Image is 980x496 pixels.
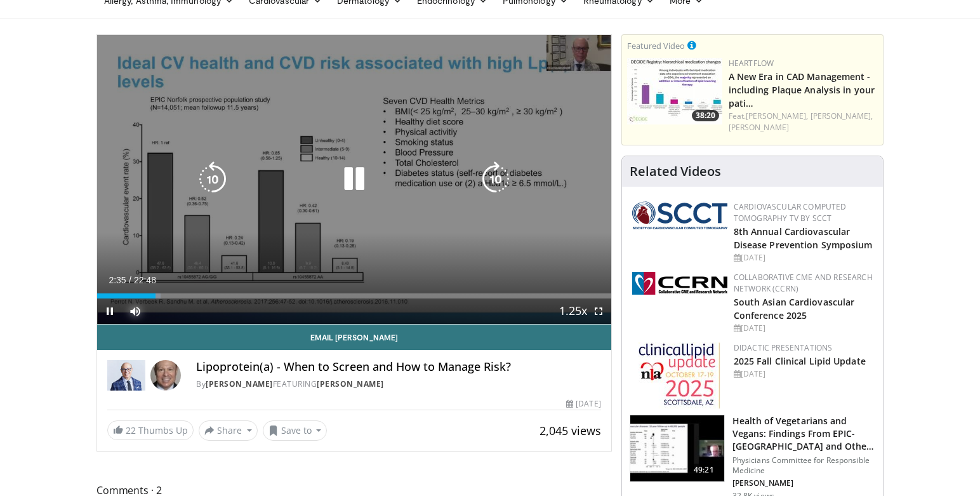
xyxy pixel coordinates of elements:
div: By FEATURING [196,379,601,390]
button: Save to [263,420,328,441]
span: 49:21 [689,464,719,476]
a: Cardiovascular Computed Tomography TV by SCCT [734,201,847,224]
h3: Health of Vegetarians and Vegans: Findings From EPIC-[GEOGRAPHIC_DATA] and Othe… [732,415,875,453]
a: Email [PERSON_NAME] [97,325,611,350]
p: Physicians Committee for Responsible Medicine [732,455,875,476]
h4: Related Videos [630,164,721,179]
div: [DATE] [734,252,873,264]
h4: Lipoprotein(a) - When to Screen and How to Manage Risk? [196,360,601,374]
span: 22:48 [134,275,156,285]
a: [PERSON_NAME], [811,111,873,121]
div: [DATE] [734,368,873,380]
button: Pause [97,298,122,324]
div: [DATE] [566,398,600,410]
button: Mute [122,298,148,324]
a: South Asian Cardiovascular Conference 2025 [734,296,855,321]
a: Collaborative CME and Research Network (CCRN) [734,272,873,294]
a: 22 Thumbs Up [107,420,194,440]
a: Heartflow [729,58,774,69]
img: Dr. Robert S. Rosenson [107,360,145,391]
p: [PERSON_NAME] [732,478,875,488]
span: 22 [126,424,136,436]
a: 2025 Fall Clinical Lipid Update [734,355,866,367]
img: Avatar [150,360,181,391]
img: 606f2b51-b844-428b-aa21-8c0c72d5a896.150x105_q85_crop-smart_upscale.jpg [630,415,724,481]
button: Share [199,420,258,441]
div: Feat. [729,111,878,133]
small: Featured Video [627,40,685,51]
video-js: Video Player [97,35,611,325]
button: Fullscreen [586,298,611,324]
img: a04ee3ba-8487-4636-b0fb-5e8d268f3737.png.150x105_q85_autocrop_double_scale_upscale_version-0.2.png [632,272,727,295]
button: Playback Rate [560,298,586,324]
img: 738d0e2d-290f-4d89-8861-908fb8b721dc.150x105_q85_crop-smart_upscale.jpg [627,58,722,124]
img: d65bce67-f81a-47c5-b47d-7b8806b59ca8.jpg.150x105_q85_autocrop_double_scale_upscale_version-0.2.jpg [639,342,720,409]
span: 2,045 views [540,423,601,438]
a: A New Era in CAD Management - including Plaque Analysis in your pati… [729,70,875,109]
span: / [129,275,131,285]
a: [PERSON_NAME] [729,122,789,133]
a: [PERSON_NAME] [317,379,384,389]
img: 51a70120-4f25-49cc-93a4-67582377e75f.png.150x105_q85_autocrop_double_scale_upscale_version-0.2.png [632,201,727,229]
div: Didactic Presentations [734,342,873,354]
span: 2:35 [109,275,126,285]
span: 38:20 [692,110,719,121]
a: [PERSON_NAME], [746,111,808,121]
a: [PERSON_NAME] [206,379,273,389]
div: Progress Bar [97,293,611,298]
a: 8th Annual Cardiovascular Disease Prevention Symposium [734,225,873,251]
div: [DATE] [734,323,873,334]
a: 38:20 [627,58,722,124]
